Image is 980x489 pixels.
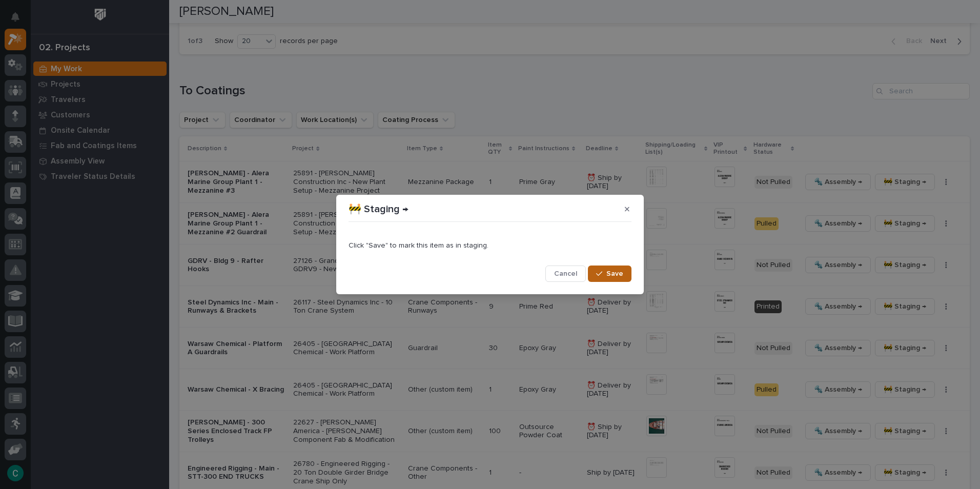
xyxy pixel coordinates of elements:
[606,269,623,278] span: Save
[349,241,631,250] p: Click "Save" to mark this item as in staging.
[545,266,586,282] button: Cancel
[554,269,577,278] span: Cancel
[588,266,631,282] button: Save
[349,203,409,215] p: 🚧 Staging →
